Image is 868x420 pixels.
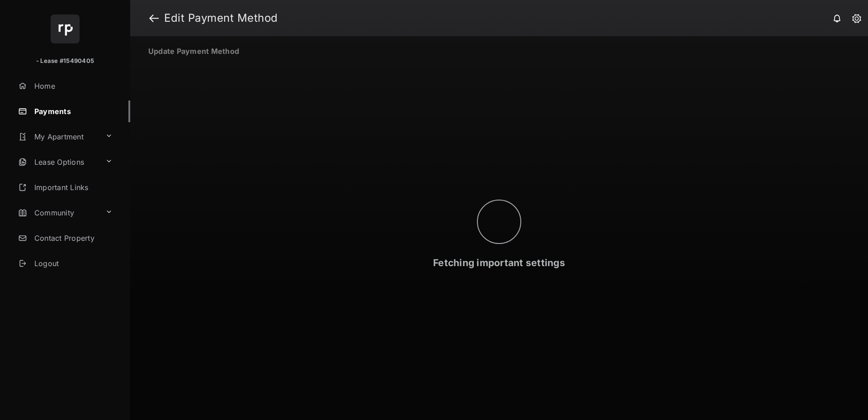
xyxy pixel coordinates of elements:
a: Important Links [14,177,116,198]
a: Community [14,202,102,224]
a: My Apartment [14,126,102,148]
a: Lease Options [14,151,102,173]
a: Home [14,75,130,97]
span: Fetching important settings [433,257,565,268]
p: - Lease #15490405 [36,57,94,66]
a: Logout [14,253,130,274]
a: Contact Property [14,227,130,249]
a: Payments [14,100,130,122]
strong: Edit Payment Method [164,13,278,24]
img: svg+xml;base64,PHN2ZyB4bWxucz0iaHR0cDovL3d3dy53My5vcmcvMjAwMC9zdmciIHdpZHRoPSI2NCIgaGVpZ2h0PSI2NC... [51,14,80,43]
